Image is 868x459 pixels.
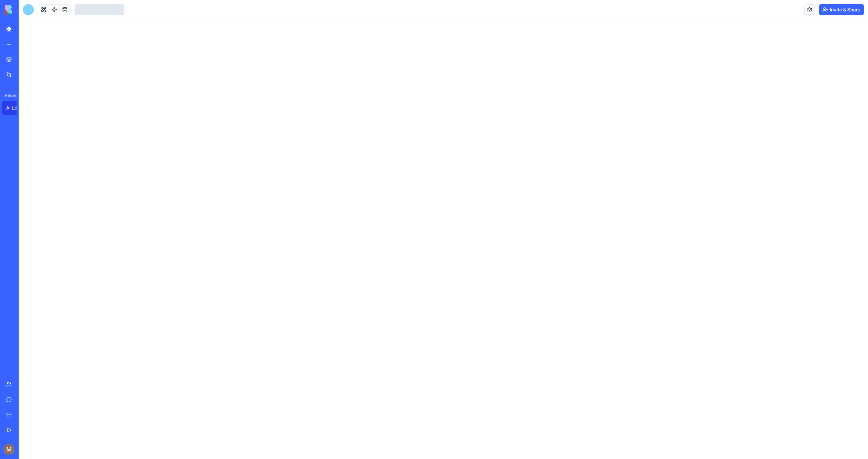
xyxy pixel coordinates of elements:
[2,93,17,98] span: Recent
[819,4,864,15] button: Invite & Share
[5,5,48,15] img: logo
[2,101,30,115] a: AI Logo Generator
[3,444,15,455] img: ACg8ocJO_7xoi7MARzWXSiFZEqYGELZioH9Raeaz0B3lKapPwFf1YQ=s96-c
[6,104,26,111] div: AI Logo Generator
